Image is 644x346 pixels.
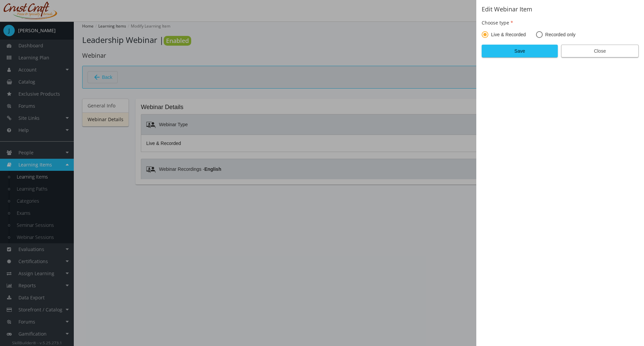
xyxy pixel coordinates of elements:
span: Recorded only [543,31,576,38]
button: Close [561,45,639,57]
span: Live & Recorded [488,31,526,38]
button: Save [482,45,558,57]
span: Save [487,45,552,57]
label: Choose type [482,19,513,26]
h2: Edit Webinar Item [482,6,639,13]
span: Close [567,45,633,57]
